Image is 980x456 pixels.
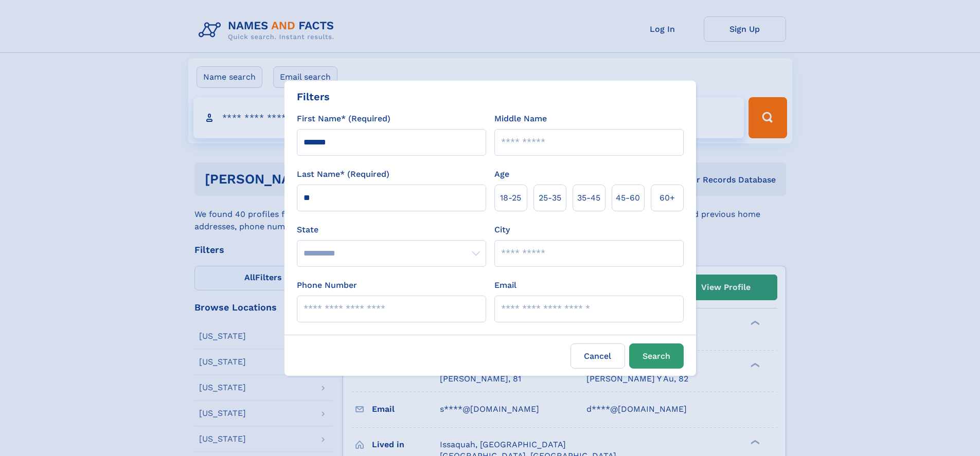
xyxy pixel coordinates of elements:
[297,89,330,104] div: Filters
[494,168,509,180] label: Age
[494,224,510,236] label: City
[297,279,357,291] label: Phone Number
[616,192,640,204] span: 45‑60
[297,224,486,236] label: State
[297,113,390,125] label: First Name* (Required)
[500,192,521,204] span: 18‑25
[660,192,675,204] span: 60+
[494,113,547,125] label: Middle Name
[297,168,389,180] label: Last Name* (Required)
[494,279,516,291] label: Email
[577,192,600,204] span: 35‑45
[571,343,625,369] label: Cancel
[629,343,684,369] button: Search
[539,192,561,204] span: 25‑35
